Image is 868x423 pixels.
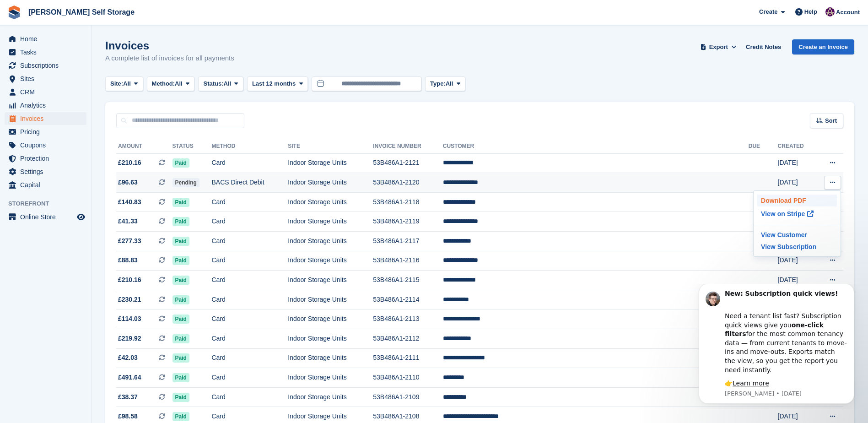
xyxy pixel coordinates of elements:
[118,255,138,265] span: £88.83
[373,173,443,193] td: 53B486A1-2120
[446,79,453,88] span: All
[757,241,837,253] p: View Subscription
[173,353,189,363] span: Paid
[288,251,373,271] td: Indoor Storage Units
[5,86,86,98] a: menu
[8,199,91,208] span: Storefront
[21,8,35,22] img: Profile image for Steven
[778,173,816,193] td: [DATE]
[288,173,373,193] td: Indoor Storage Units
[118,353,138,363] span: £42.03
[288,192,373,212] td: Indoor Storage Units
[173,139,212,154] th: Status
[211,271,288,290] td: Card
[836,8,860,17] span: Account
[5,72,86,85] a: menu
[40,6,153,13] b: New: Subscription quick views!
[709,43,728,52] span: Export
[288,368,373,388] td: Indoor Storage Units
[20,99,75,112] span: Analytics
[430,79,446,88] span: Type:
[288,309,373,329] td: Indoor Storage Units
[288,232,373,251] td: Indoor Storage Units
[373,368,443,388] td: 53B486A1-2110
[118,392,138,402] span: £38.37
[5,33,86,45] a: menu
[173,198,189,207] span: Paid
[173,315,189,324] span: Paid
[5,179,86,191] a: menu
[825,7,835,16] img: Nikki Ambrosini
[20,211,75,223] span: Online Store
[373,212,443,232] td: 53B486A1-2119
[373,387,443,407] td: 53B486A1-2109
[373,192,443,212] td: 53B486A1-2118
[211,139,288,154] th: Method
[759,7,777,16] span: Create
[211,212,288,232] td: Card
[5,99,86,112] a: menu
[20,33,75,45] span: Home
[118,412,138,421] span: £98.58
[147,76,195,92] button: Method: All
[373,329,443,349] td: 53B486A1-2112
[373,309,443,329] td: 53B486A1-2113
[5,211,86,223] a: menu
[373,153,443,173] td: 53B486A1-2121
[116,139,173,154] th: Amount
[75,211,86,222] a: Preview store
[40,19,162,91] div: Need a tenant list fast? Subscription quick views give you for the most common tenancy data — fro...
[757,195,837,206] a: Download PDF
[373,232,443,251] td: 53B486A1-2117
[118,236,141,246] span: £277.33
[40,95,162,104] div: 👉
[20,86,75,98] span: CRM
[5,112,86,125] a: menu
[778,251,816,271] td: [DATE]
[5,59,86,72] a: menu
[443,139,749,154] th: Customer
[20,139,75,152] span: Coupons
[105,39,234,52] h1: Invoices
[118,197,141,207] span: £140.83
[25,5,138,20] a: [PERSON_NAME] Self Storage
[20,165,75,178] span: Settings
[757,206,837,221] p: View on Stripe
[5,139,86,152] a: menu
[20,59,75,72] span: Subscriptions
[211,387,288,407] td: Card
[288,271,373,290] td: Indoor Storage Units
[118,314,141,324] span: £114.03
[757,229,837,241] a: View Customer
[742,39,785,54] a: Credit Notes
[5,152,86,165] a: menu
[685,284,868,409] iframe: Intercom notifications message
[173,295,189,304] span: Paid
[173,334,189,343] span: Paid
[211,348,288,368] td: Card
[105,53,234,64] p: A complete list of invoices for all payments
[40,5,162,104] div: Message content
[175,79,183,88] span: All
[211,153,288,173] td: Card
[778,271,816,290] td: [DATE]
[211,192,288,212] td: Card
[778,153,816,173] td: [DATE]
[288,290,373,309] td: Indoor Storage Units
[118,158,141,168] span: £210.16
[288,348,373,368] td: Indoor Storage Units
[20,46,75,59] span: Tasks
[247,76,308,92] button: Last 12 months
[118,373,141,382] span: £491.64
[373,251,443,271] td: 53B486A1-2116
[152,79,175,88] span: Method:
[20,179,75,191] span: Capital
[118,178,138,187] span: £96.63
[173,178,199,187] span: Pending
[211,232,288,251] td: Card
[373,348,443,368] td: 53B486A1-2111
[211,251,288,271] td: Card
[288,139,373,154] th: Site
[118,334,141,343] span: £219.92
